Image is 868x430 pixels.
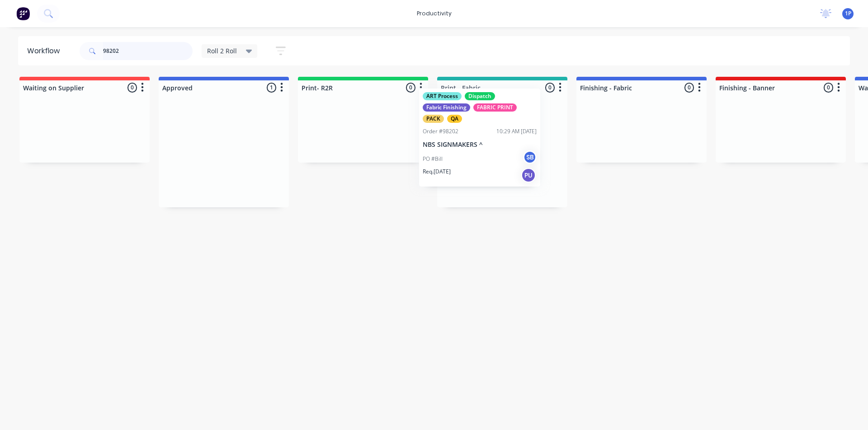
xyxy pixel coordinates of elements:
[207,46,237,56] span: Roll 2 Roll
[103,42,193,60] input: Search for orders...
[845,9,851,18] span: 1P
[16,7,30,20] img: Factory
[27,46,64,56] div: Workflow
[412,7,456,20] div: productivity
